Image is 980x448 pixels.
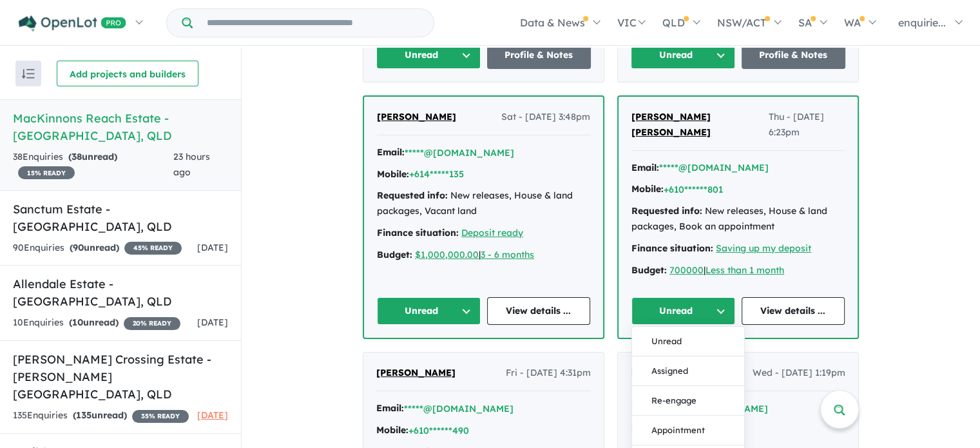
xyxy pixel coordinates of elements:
span: 38 [72,151,82,162]
span: 135 [76,409,91,421]
span: 23 hours ago [173,151,210,178]
strong: Finance situation: [631,242,713,254]
a: [PERSON_NAME] [376,365,456,381]
button: Unread [631,41,735,69]
strong: Budget: [631,264,667,276]
a: [PERSON_NAME] [377,110,456,125]
div: New releases, House & land packages, Book an appointment [631,204,845,235]
strong: Mobile: [631,424,663,436]
span: enquirie... [898,16,946,29]
button: Unread [632,327,744,356]
strong: Mobile: [631,183,664,195]
span: [DATE] [197,242,228,253]
div: 10 Enquir ies [13,315,180,331]
strong: ( unread) [69,317,119,328]
h5: [PERSON_NAME] Crossing Estate - [PERSON_NAME][GEOGRAPHIC_DATA] , QLD [13,351,228,403]
strong: Budget: [377,249,412,260]
a: 3 - 6 months [481,249,534,260]
div: | [377,248,590,263]
a: $1,000,000.00 [415,249,479,260]
a: View details ... [487,297,591,325]
strong: Mobile: [377,168,409,180]
img: Openlot PRO Logo White [19,15,126,32]
a: Profile & Notes [742,41,846,69]
button: Unread [631,297,735,325]
a: Deposit ready [461,227,523,239]
span: [PERSON_NAME] [631,367,710,378]
a: [PERSON_NAME] [631,365,710,381]
h5: Sanctum Estate - [GEOGRAPHIC_DATA] , QLD [13,200,228,235]
strong: Mobile: [376,424,408,436]
button: Assigned [632,356,744,386]
span: 45 % READY [124,242,182,255]
strong: Email: [631,402,658,414]
span: [DATE] [197,317,228,328]
div: 38 Enquir ies [13,150,173,180]
div: 135 Enquir ies [13,408,189,424]
div: 90 Enquir ies [13,240,182,256]
span: Fri - [DATE] 4:31pm [506,365,591,381]
h5: Allendale Estate - [GEOGRAPHIC_DATA] , QLD [13,275,228,310]
img: sort.svg [22,69,35,79]
span: [PERSON_NAME] [PERSON_NAME] [631,111,711,138]
strong: ( unread) [70,242,119,253]
span: 15 % READY [18,166,75,179]
button: Re-engage [632,386,744,416]
button: Appointment [632,416,744,445]
a: Saving up my deposit [716,242,811,254]
input: Try estate name, suburb, builder or developer [195,9,431,37]
a: View details ... [742,297,845,325]
span: [PERSON_NAME] [376,367,456,378]
a: [PERSON_NAME] [PERSON_NAME] [631,110,769,141]
button: Unread [376,41,481,69]
button: Add projects and builders [57,61,198,86]
span: Wed - [DATE] 1:19pm [753,365,845,381]
span: Sat - [DATE] 3:48pm [501,110,590,125]
div: New releases, House & land packages, Vacant land [377,188,590,219]
strong: Finance situation: [377,227,459,239]
span: 20 % READY [124,317,180,330]
span: [PERSON_NAME] [377,111,456,122]
strong: Requested info: [377,190,448,201]
div: | [631,263,845,278]
strong: ( unread) [68,151,117,162]
strong: Email: [376,402,404,414]
a: Profile & Notes [487,41,591,69]
span: [DATE] [197,409,228,421]
strong: Email: [631,162,659,173]
span: Thu - [DATE] 6:23pm [769,110,845,141]
strong: Requested info: [631,205,702,217]
strong: ( unread) [73,409,127,421]
span: 35 % READY [132,410,189,423]
h5: MacKinnons Reach Estate - [GEOGRAPHIC_DATA] , QLD [13,110,228,144]
button: Unread [377,297,481,325]
span: 10 [72,317,83,328]
strong: Email: [377,146,405,158]
span: 90 [73,242,84,253]
a: Less than 1 month [706,264,784,276]
a: 700000 [669,264,704,276]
